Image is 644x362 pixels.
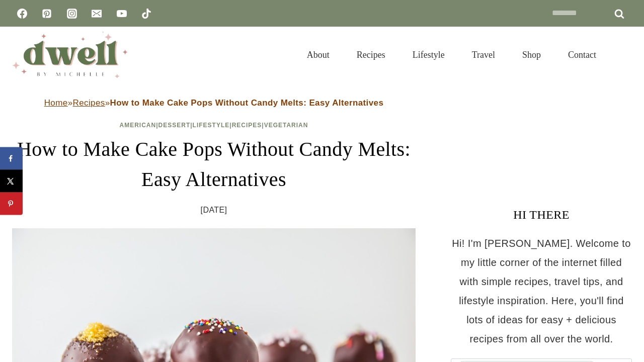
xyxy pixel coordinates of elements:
button: View Search Form [615,46,632,63]
a: YouTube [112,4,132,24]
h1: How to Make Cake Pops Without Candy Melts: Easy Alternatives [12,134,416,195]
a: Travel [458,37,509,72]
h3: HI THERE [451,206,632,224]
a: American [120,122,156,129]
a: TikTok [136,4,156,24]
a: Email [87,4,107,24]
span: » » [44,98,384,108]
a: Contact [554,37,610,72]
a: Pinterest [37,4,57,24]
a: Dessert [158,122,191,129]
nav: Primary Navigation [293,37,610,72]
a: Facebook [12,4,32,24]
a: About [293,37,343,72]
a: Lifestyle [193,122,230,129]
img: DWELL by michelle [12,32,128,78]
a: Instagram [62,4,82,24]
strong: How to Make Cake Pops Without Candy Melts: Easy Alternatives [110,98,384,108]
time: [DATE] [201,203,227,218]
a: Lifestyle [399,37,458,72]
a: Home [44,98,68,108]
a: Recipes [73,98,105,108]
p: Hi! I'm [PERSON_NAME]. Welcome to my little corner of the internet filled with simple recipes, tr... [451,234,632,348]
span: | | | | [120,122,308,129]
a: Shop [509,37,554,72]
a: Recipes [343,37,399,72]
a: Recipes [232,122,262,129]
a: Vegetarian [264,122,308,129]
